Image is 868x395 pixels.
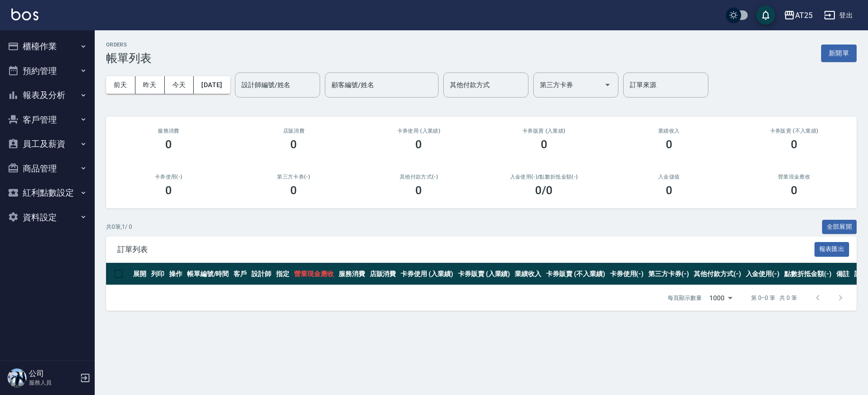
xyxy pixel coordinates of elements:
h3: 服務消費 [117,128,220,134]
th: 設計師 [249,263,274,285]
button: 商品管理 [4,156,91,181]
h2: 其他付款方式(-) [367,174,470,180]
button: 報表及分析 [4,83,91,108]
button: Open [600,77,615,92]
button: 員工及薪資 [4,132,91,156]
h3: 0 [791,184,797,197]
button: 今天 [165,76,194,94]
th: 展開 [131,263,149,285]
button: 全部展開 [822,220,857,234]
a: 報表匯出 [814,244,850,253]
p: 服務人員 [29,378,77,387]
h3: 0 [415,184,422,197]
h3: 帳單列表 [106,52,152,65]
a: 新開單 [821,48,857,57]
button: 紅利點數設定 [4,180,91,205]
th: 營業現金應收 [292,263,336,285]
h3: 0 [791,138,797,151]
button: [DATE] [194,76,230,94]
th: 客戶 [231,263,249,285]
button: 登出 [820,7,857,24]
div: AT25 [795,9,813,21]
h3: 0 [290,184,297,197]
h2: 入金使用(-) /點數折抵金額(-) [492,174,595,180]
button: 昨天 [135,76,165,94]
h2: 入金儲值 [618,174,720,180]
h3: 0 [666,138,672,151]
h2: 第三方卡券(-) [242,174,345,180]
h2: ORDERS [106,42,152,48]
p: 共 0 筆, 1 / 0 [106,223,132,231]
button: 預約管理 [4,59,91,83]
button: 客戶管理 [4,108,91,132]
button: save [756,6,775,25]
h2: 卡券使用 (入業績) [367,128,470,134]
h3: 0 [541,138,547,151]
button: 資料設定 [4,205,91,230]
h2: 業績收入 [618,128,720,134]
button: 前天 [106,76,135,94]
th: 第三方卡券(-) [646,263,691,285]
p: 每頁顯示數量 [668,294,702,302]
h2: 營業現金應收 [743,174,845,180]
h3: 0 /0 [535,184,553,197]
h2: 卡券販賣 (不入業績) [743,128,845,134]
button: 報表匯出 [814,242,850,257]
th: 備註 [834,263,852,285]
th: 入金使用(-) [743,263,782,285]
th: 卡券使用(-) [608,263,646,285]
h3: 0 [666,184,672,197]
h2: 店販消費 [242,128,345,134]
th: 帳單編號/時間 [185,263,232,285]
h2: 卡券販賣 (入業績) [492,128,595,134]
span: 訂單列表 [117,245,814,254]
th: 業績收入 [512,263,544,285]
h3: 0 [165,138,172,151]
button: 櫃檯作業 [4,34,91,59]
th: 列印 [149,263,167,285]
div: 1000 [706,285,736,311]
th: 操作 [167,263,185,285]
h3: 0 [290,138,297,151]
h5: 公司 [29,369,77,378]
th: 卡券販賣 (入業績) [456,263,513,285]
img: Person [8,368,27,387]
img: Logo [11,9,38,20]
button: 新開單 [821,45,857,62]
h3: 0 [415,138,422,151]
th: 服務消費 [336,263,367,285]
h2: 卡券使用(-) [117,174,220,180]
th: 其他付款方式(-) [691,263,743,285]
th: 卡券販賣 (不入業績) [544,263,607,285]
th: 卡券使用 (入業績) [398,263,456,285]
th: 指定 [274,263,292,285]
th: 點數折抵金額(-) [782,263,834,285]
h3: 0 [165,184,172,197]
p: 第 0–0 筆 共 0 筆 [751,294,797,302]
th: 店販消費 [367,263,399,285]
button: AT25 [780,6,816,25]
